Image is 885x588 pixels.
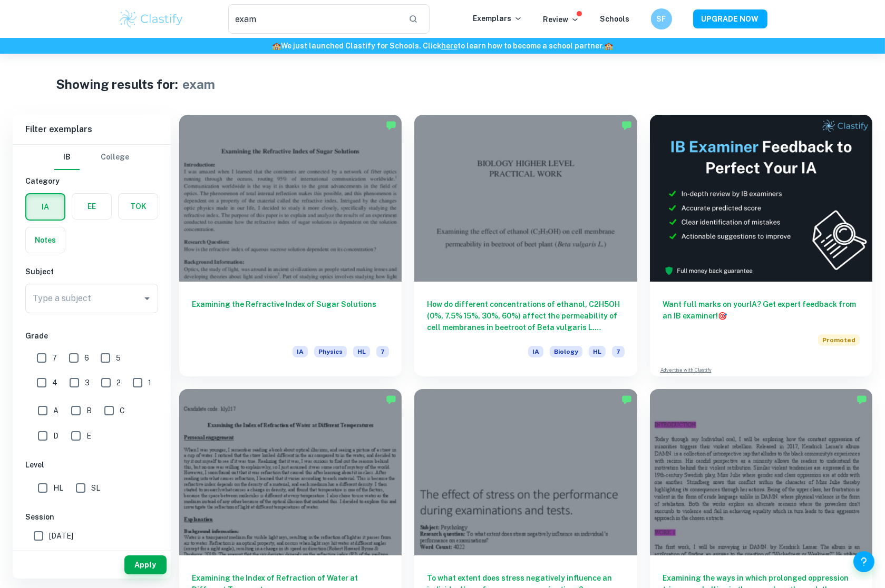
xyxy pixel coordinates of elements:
span: 5 [116,352,121,364]
span: A [53,405,59,416]
span: 1 [148,377,151,388]
span: 🏫 [272,42,281,50]
button: Notes [26,227,65,253]
span: HL [589,346,606,357]
a: here [441,42,458,50]
span: HL [353,346,370,357]
h6: Category [25,175,158,187]
h6: How do different concentrations of ethanol, C2H5OH (0%, 7.5% 15%, 30%, 60%) affect the permeabili... [427,298,624,333]
button: SF [651,8,672,29]
a: How do different concentrations of ethanol, C2H5OH (0%, 7.5% 15%, 30%, 60%) affect the permeabili... [414,115,637,376]
span: Physics [314,346,347,357]
img: Marked [386,120,396,131]
p: Exemplars [473,13,522,24]
span: E [86,430,91,442]
button: UPGRADE NOW [693,9,767,28]
a: Schools [600,15,630,23]
img: Clastify logo [118,8,185,29]
input: Search for any exemplars... [228,4,401,34]
span: D [53,430,59,442]
button: Open [140,291,154,306]
a: Advertise with Clastify [660,366,712,374]
span: 4 [52,377,57,388]
span: 7 [612,346,625,357]
h6: Examining the Refractive Index of Sugar Solutions [192,298,389,333]
span: 7 [376,346,389,357]
div: Filter type choice [54,145,129,170]
button: Apply [124,555,167,574]
span: B [86,405,92,416]
span: IA [293,346,308,357]
img: Marked [857,394,867,405]
img: Marked [621,120,632,131]
button: IA [26,194,64,220]
span: 🏫 [604,42,613,50]
span: 7 [52,352,57,364]
p: Review [543,14,579,25]
span: IA [528,346,543,357]
button: TOK [119,194,158,219]
h6: We just launched Clastify for Schools. Click to learn how to become a school partner. [2,40,883,52]
span: SL [91,482,100,494]
img: Marked [621,394,632,405]
h6: Want full marks on your IA ? Get expert feedback from an IB examiner! [663,298,860,322]
h6: Level [25,459,158,471]
span: HL [53,482,63,494]
a: Examining the Refractive Index of Sugar SolutionsIAPhysicsHL7 [179,115,402,376]
h1: Showing results for: [56,75,178,94]
span: 3 [85,377,90,388]
h6: Filter exemplars [13,115,171,144]
button: EE [72,194,111,219]
h6: Grade [25,330,158,342]
span: 2 [116,377,121,388]
span: 6 [84,352,89,364]
span: [DATE] [49,530,73,542]
h6: Subject [25,266,158,277]
span: Biology [550,346,582,357]
h1: exam [182,75,215,94]
button: College [101,145,129,170]
img: Thumbnail [650,115,872,282]
button: IB [54,145,80,170]
h6: SF [655,13,667,25]
a: Want full marks on yourIA? Get expert feedback from an IB examiner!PromotedAdvertise with Clastify [650,115,872,376]
span: 🎯 [718,312,727,320]
span: C [120,405,125,416]
img: Marked [386,394,396,405]
button: Help and Feedback [853,551,874,572]
h6: Session [25,511,158,523]
span: Promoted [818,334,860,346]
